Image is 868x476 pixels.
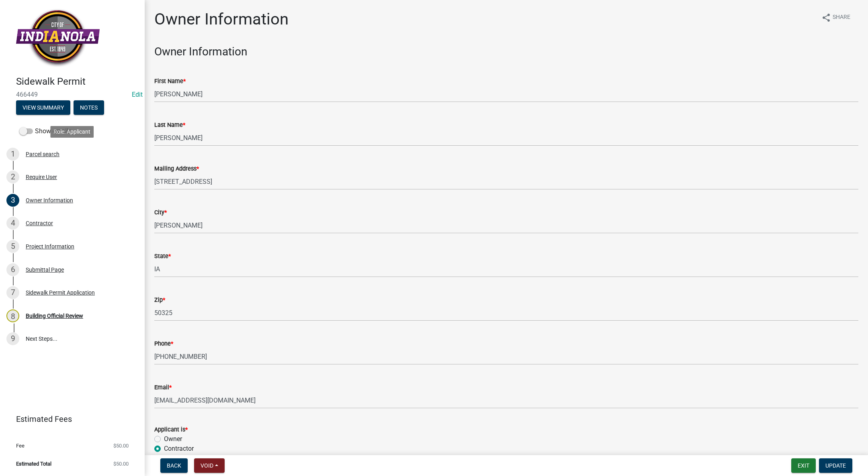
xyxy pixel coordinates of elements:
[6,332,19,345] div: 9
[6,194,19,207] div: 3
[6,411,132,427] a: Estimated Fees
[6,263,19,276] div: 6
[26,174,57,180] div: Require User
[833,13,850,22] span: Share
[132,91,143,98] a: Edit
[154,210,167,216] label: City
[6,148,19,161] div: 1
[26,244,74,249] div: Project Information
[6,171,19,183] div: 2
[26,290,95,295] div: Sidewalk Permit Application
[113,461,129,466] span: $50.00
[154,166,199,172] label: Mailing Address
[154,79,186,84] label: First Name
[819,458,852,473] button: Update
[154,385,172,391] label: Email
[154,122,185,128] label: Last Name
[201,462,213,469] span: Void
[160,458,188,473] button: Back
[16,8,100,67] img: City of Indianola, Iowa
[16,105,70,111] wm-modal-confirm: Summary
[132,91,143,98] wm-modal-confirm: Edit Application Number
[26,313,83,319] div: Building Official Review
[815,10,857,25] button: shareShare
[113,443,129,448] span: $50.00
[6,217,19,230] div: 4
[74,105,104,111] wm-modal-confirm: Notes
[26,267,64,273] div: Submittal Page
[791,458,816,473] button: Exit
[16,76,138,87] h4: Sidewalk Permit
[154,45,858,59] h3: Owner Information
[194,458,225,473] button: Void
[821,13,831,22] i: share
[164,444,194,454] label: Contractor
[16,461,51,466] span: Estimated Total
[154,427,188,433] label: Applicant is
[26,220,53,226] div: Contractor
[154,297,165,303] label: Zip
[6,286,19,299] div: 7
[26,151,59,157] div: Parcel search
[6,240,19,253] div: 5
[6,309,19,322] div: 8
[74,100,104,115] button: Notes
[167,462,181,469] span: Back
[50,126,94,138] div: Role: Applicant
[19,126,72,136] label: Show emails
[164,434,182,444] label: Owner
[825,462,846,469] span: Update
[16,443,25,448] span: Fee
[16,100,70,115] button: View Summary
[154,254,171,259] label: State
[154,341,173,347] label: Phone
[154,10,289,29] h1: Owner Information
[16,91,129,98] span: 466449
[26,197,73,203] div: Owner Information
